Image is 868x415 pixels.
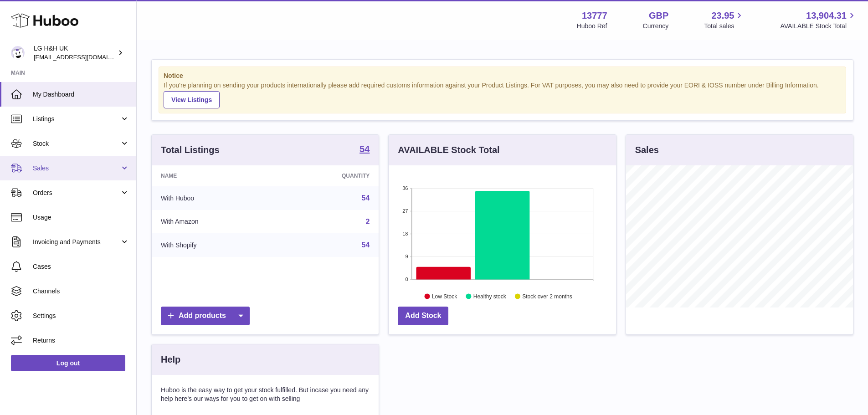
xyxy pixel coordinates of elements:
span: Settings [33,312,129,320]
p: Huboo is the easy way to get your stock fulfilled. But incase you need any help here's our ways f... [161,386,370,403]
span: Stock [33,139,120,148]
a: Log out [11,355,125,371]
td: With Shopify [152,233,276,257]
span: 13,904.31 [806,10,847,22]
span: Channels [33,287,129,296]
span: Returns [33,336,129,345]
text: 18 [403,231,408,236]
a: 54 [360,144,370,155]
div: Currency [643,22,669,31]
text: 36 [403,185,408,191]
a: 23.95 Total sales [704,10,745,31]
span: My Dashboard [33,90,129,99]
span: Sales [33,164,120,173]
text: Low Stock [432,293,457,299]
strong: 54 [360,144,370,154]
strong: 13777 [582,10,607,22]
h3: Total Listings [161,144,220,156]
a: Add Stock [398,307,448,325]
strong: Notice [164,72,841,80]
span: [EMAIL_ADDRESS][DOMAIN_NAME] [34,53,134,61]
div: LG H&H UK [34,44,116,61]
a: 13,904.31 AVAILABLE Stock Total [780,10,857,31]
a: Add products [161,307,250,325]
span: Orders [33,189,120,197]
text: Healthy stock [473,293,507,299]
a: 54 [362,194,370,202]
text: 9 [406,254,408,259]
span: Usage [33,213,129,222]
text: 0 [406,277,408,282]
h3: AVAILABLE Stock Total [398,144,499,156]
td: With Huboo [152,186,276,210]
text: 27 [403,208,408,214]
span: AVAILABLE Stock Total [780,22,857,31]
text: Stock over 2 months [523,293,572,299]
span: Total sales [704,22,745,31]
h3: Sales [635,144,659,156]
strong: GBP [649,10,668,22]
h3: Help [161,354,180,366]
img: veechen@lghnh.co.uk [11,46,25,60]
span: Listings [33,115,120,123]
div: If you're planning on sending your products internationally please add required customs informati... [164,81,841,108]
th: Quantity [276,165,379,186]
div: Huboo Ref [577,22,607,31]
span: Invoicing and Payments [33,238,120,246]
th: Name [152,165,276,186]
a: View Listings [164,91,220,108]
a: 54 [362,241,370,249]
td: With Amazon [152,210,276,234]
span: 23.95 [711,10,734,22]
span: Cases [33,262,129,271]
a: 2 [365,218,370,225]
